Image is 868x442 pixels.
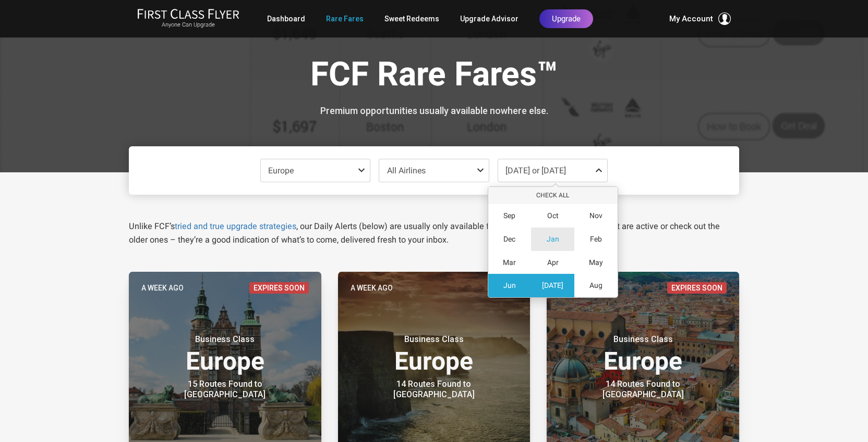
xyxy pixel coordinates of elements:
[137,8,239,19] img: First Class Flyer
[667,282,727,294] span: Expires Soon
[539,9,593,28] a: Upgrade
[267,9,305,28] a: Dashboard
[669,12,713,25] span: My Account
[137,56,731,96] h1: FCF Rare Fares™
[578,334,708,345] small: Business Class
[160,379,290,400] div: 15 Routes Found to [GEOGRAPHIC_DATA]
[488,187,618,204] button: Check All
[141,282,184,294] time: A week ago
[369,334,499,345] small: Business Class
[268,166,294,175] span: Europe
[503,235,515,244] span: Dec
[578,379,708,400] div: 14 Routes Found to [GEOGRAPHIC_DATA]
[547,235,559,244] span: Jan
[160,334,290,345] small: Business Class
[505,166,566,175] span: [DATE] or [DATE]
[384,9,439,28] a: Sweet Redeems
[559,334,727,374] h3: Europe
[589,258,603,267] span: May
[175,221,296,231] a: tried and true upgrade strategies
[589,211,602,220] span: Nov
[249,282,309,294] span: Expires Soon
[326,9,364,28] a: Rare Fares
[387,166,426,175] span: All Airlines
[137,106,731,116] h3: Premium opportunities usually available nowhere else.
[503,258,516,267] span: Mar
[669,12,731,25] button: My Account
[369,379,499,400] div: 14 Routes Found to [GEOGRAPHIC_DATA]
[141,334,309,374] h3: Europe
[129,220,739,247] p: Unlike FCF’s , our Daily Alerts (below) are usually only available for a short time. Jump on thos...
[503,281,516,290] span: Jun
[547,258,559,267] span: Apr
[351,282,393,294] time: A week ago
[351,334,518,374] h3: Europe
[137,8,239,29] a: First Class FlyerAnyone Can Upgrade
[503,211,515,220] span: Sep
[590,235,602,244] span: Feb
[137,21,239,29] small: Anyone Can Upgrade
[547,211,559,220] span: Oct
[589,281,602,290] span: Aug
[542,281,563,290] span: [DATE]
[460,9,519,28] a: Upgrade Advisor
